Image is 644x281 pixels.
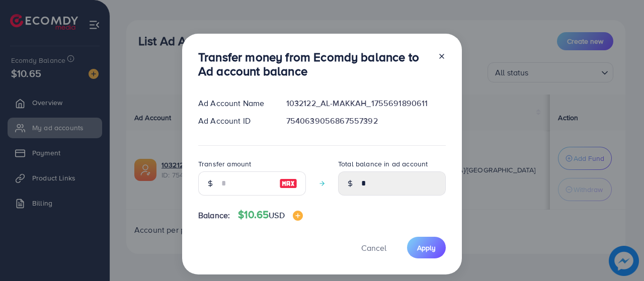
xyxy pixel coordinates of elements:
span: Balance: [198,210,230,221]
img: image [279,177,297,190]
button: Apply [407,237,446,258]
label: Total balance in ad account [338,159,428,169]
div: 1032122_AL-MAKKAH_1755691890611 [278,98,454,109]
span: USD [269,210,284,221]
span: Cancel [361,242,386,253]
img: image [293,211,303,221]
div: 7540639056867557392 [278,115,454,127]
button: Cancel [349,237,399,258]
h4: $10.65 [238,209,302,221]
label: Transfer amount [198,159,251,169]
div: Ad Account ID [190,115,278,127]
div: Ad Account Name [190,98,278,109]
span: Apply [417,243,436,253]
h3: Transfer money from Ecomdy balance to Ad account balance [198,50,430,79]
